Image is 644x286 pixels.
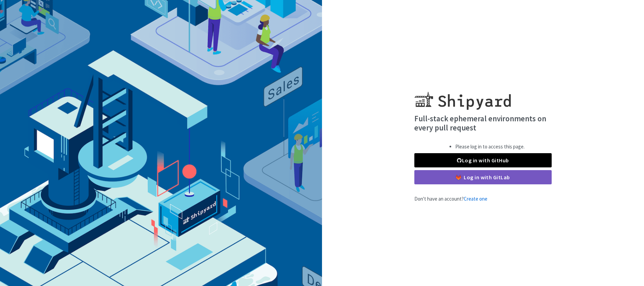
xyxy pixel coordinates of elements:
a: Log in with GitHub [414,153,552,167]
a: Create one [464,196,487,202]
a: Log in with GitLab [414,170,552,184]
li: Please log in to access this page. [455,143,525,151]
img: gitlab-color.svg [456,175,461,180]
h4: Full-stack ephemeral environments on every pull request [414,114,552,132]
img: Shipyard logo [414,83,511,110]
span: Don't have an account? [414,196,487,202]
